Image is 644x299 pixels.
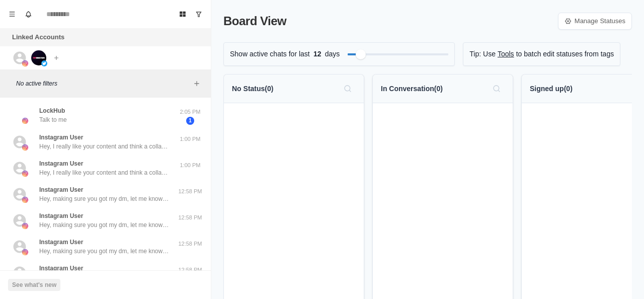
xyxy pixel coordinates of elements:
p: Show active chats for last [230,49,310,59]
p: Instagram User [39,159,83,168]
p: 2:05 PM [178,108,203,116]
p: Instagram User [39,185,83,194]
img: picture [41,60,47,66]
img: picture [22,118,28,124]
button: Show unread conversations [191,6,207,22]
img: picture [22,223,28,229]
p: Hey, I really like your content and think a collab could be a great fit, want to chat about it? [39,168,170,177]
p: Instagram User [39,211,83,220]
p: Hey, I really like your content and think a collab could be a great fit, want to chat about it? [39,142,170,151]
p: No active filters [16,79,191,88]
p: 1:00 PM [178,135,203,143]
button: See what's new [8,279,60,291]
span: 12 [310,49,325,59]
img: picture [22,197,28,203]
p: Board View [223,12,286,30]
button: Search [489,81,505,97]
p: LockHub [39,106,65,115]
p: Hey, making sure you got my dm, let me know if you are doing collabs🤝 [39,194,170,203]
img: picture [22,171,28,177]
p: 1:00 PM [178,161,203,170]
p: to batch edit statuses from tags [516,49,614,59]
p: days [325,49,340,59]
div: Filter by activity days [356,49,366,59]
p: 12:58 PM [178,240,203,248]
button: Notifications [20,6,36,22]
p: 12:58 PM [178,213,203,222]
button: Search [340,81,356,97]
p: No Status ( 0 ) [232,84,273,94]
img: picture [31,50,46,65]
p: Hey, making sure you got my dm, let me know if you are doing collabs🤝 [39,220,170,230]
p: Signed up ( 0 ) [530,84,573,94]
p: Instagram User [39,133,83,142]
p: 12:58 PM [178,187,203,196]
span: 1 [186,117,194,125]
a: Tools [498,49,514,59]
p: 12:58 PM [178,266,203,274]
a: Manage Statuses [558,13,632,30]
button: Board View [175,6,191,22]
p: Talk to me [39,115,67,124]
button: Add account [50,52,62,64]
p: Linked Accounts [12,32,64,42]
img: picture [22,60,28,66]
img: picture [22,249,28,255]
p: Instagram User [39,264,83,273]
p: Hey, making sure you got my dm, let me know if you are doing collabs🤝 [39,247,170,256]
p: Tip: Use [469,49,496,59]
button: Menu [4,6,20,22]
p: In Conversation ( 0 ) [381,84,443,94]
button: Add filters [191,78,203,90]
img: picture [22,144,28,151]
p: Instagram User [39,238,83,247]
